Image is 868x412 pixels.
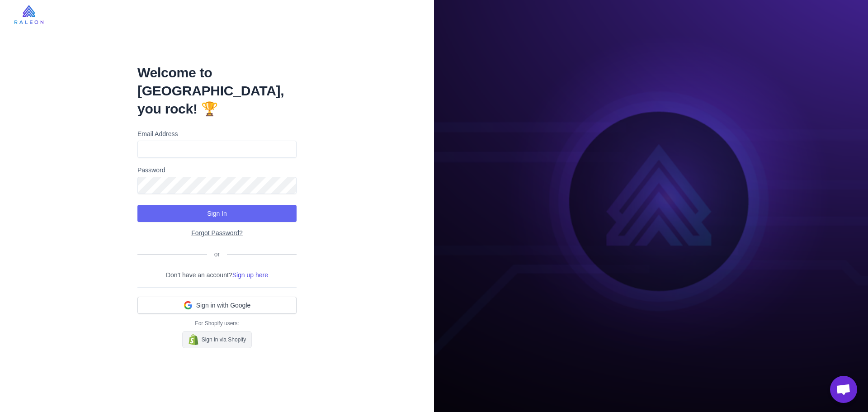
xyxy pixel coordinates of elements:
[196,301,251,310] span: Sign in with Google
[207,249,227,259] div: or
[137,205,297,222] button: Sign In
[232,271,268,279] a: Sign up here
[137,270,297,280] p: Don't have an account?
[191,229,243,237] a: Forgot Password?
[137,64,297,118] h1: Welcome to [GEOGRAPHIC_DATA], you rock! 🏆
[137,319,297,327] p: For Shopify users:
[14,5,43,24] img: raleon-logo-whitebg.9aac0268.jpg
[137,165,297,175] label: Password
[182,331,252,348] a: Sign in via Shopify
[137,129,297,139] label: Email Address
[137,297,297,314] button: Sign in with Google
[830,376,857,403] div: Open chat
